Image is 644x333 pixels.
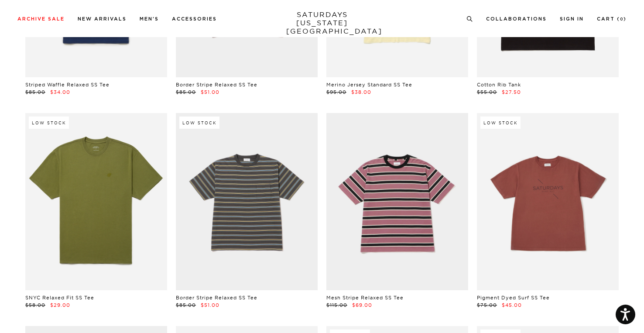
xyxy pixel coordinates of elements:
div: Low Stock [29,117,69,129]
a: Collaborations [486,17,547,21]
div: Low Stock [179,117,219,129]
span: $115.00 [326,302,347,308]
a: SNYC Relaxed Fit SS Tee [25,295,94,301]
a: Accessories [172,17,217,21]
a: Cotton Rib Tank [477,82,521,88]
span: $85.00 [25,89,45,95]
a: Striped Waffle Relaxed SS Tee [25,82,110,88]
span: $85.00 [176,89,196,95]
span: $95.00 [326,89,346,95]
span: $75.00 [477,302,497,308]
div: Low Stock [480,117,521,129]
span: $85.00 [176,302,196,308]
a: Border Stripe Relaxed SS Tee [176,295,257,301]
span: $34.00 [50,89,70,95]
span: $58.00 [25,302,45,308]
span: $51.00 [201,302,219,308]
span: $27.50 [502,89,521,95]
span: $55.00 [477,89,497,95]
a: Border Stripe Relaxed SS Tee [176,82,257,88]
a: Men's [140,17,159,21]
span: $69.00 [352,302,372,308]
a: Sign In [560,17,584,21]
a: Pigment Dyed Surf SS Tee [477,295,550,301]
span: $38.00 [351,89,371,95]
small: 0 [620,17,623,21]
a: Cart (0) [597,17,627,21]
span: $29.00 [50,302,70,308]
a: New Arrivals [78,17,127,21]
a: Merino Jersey Standard SS Tee [326,82,412,88]
a: Archive Sale [17,17,65,21]
a: Mesh Stripe Relaxed SS Tee [326,295,404,301]
span: $51.00 [201,89,219,95]
a: SATURDAYS[US_STATE][GEOGRAPHIC_DATA] [286,10,358,35]
span: $45.00 [502,302,522,308]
